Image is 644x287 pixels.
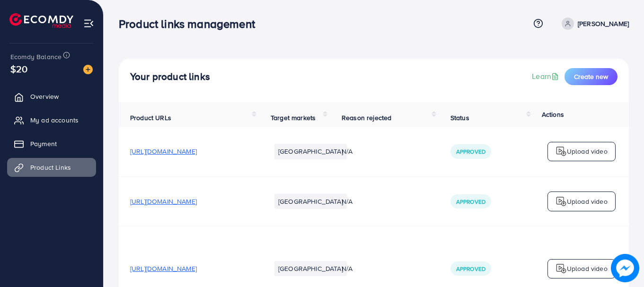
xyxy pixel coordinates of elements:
a: Overview [7,87,96,106]
a: Payment [7,134,96,153]
span: Product URLs [130,113,171,122]
span: N/A [342,197,353,206]
span: Overview [30,92,59,101]
span: Approved [456,198,485,206]
span: Approved [456,148,485,156]
a: Product Links [7,158,96,177]
img: image [83,65,93,74]
img: logo [556,146,567,157]
a: Learn [532,71,561,82]
span: Ecomdy Balance [10,52,62,61]
p: Upload video [567,196,608,207]
p: [PERSON_NAME] [578,18,629,29]
span: Payment [30,139,57,148]
span: N/A [342,147,353,156]
span: [URL][DOMAIN_NAME] [130,197,197,206]
img: logo [556,263,567,274]
img: logo [9,13,73,28]
span: Product Links [30,163,71,172]
span: Target markets [271,113,316,122]
p: Upload video [567,263,608,274]
span: My ad accounts [30,115,79,125]
span: N/A [342,264,353,273]
span: Status [450,113,469,122]
li: [GEOGRAPHIC_DATA] [274,194,347,209]
span: [URL][DOMAIN_NAME] [130,147,197,156]
img: image [611,254,639,282]
li: [GEOGRAPHIC_DATA] [274,261,347,276]
span: Approved [456,265,485,273]
img: logo [556,196,567,207]
button: Create new [565,68,618,85]
h4: Your product links [130,71,210,83]
img: menu [83,18,94,29]
a: [PERSON_NAME] [558,17,629,30]
a: My ad accounts [7,111,96,130]
span: Create new [574,72,608,81]
h3: Product links management [119,17,263,31]
span: Reason rejected [342,113,391,122]
span: Actions [542,110,564,119]
span: $20 [10,62,27,76]
li: [GEOGRAPHIC_DATA] [274,144,347,159]
p: Upload video [567,146,608,157]
span: [URL][DOMAIN_NAME] [130,264,197,273]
